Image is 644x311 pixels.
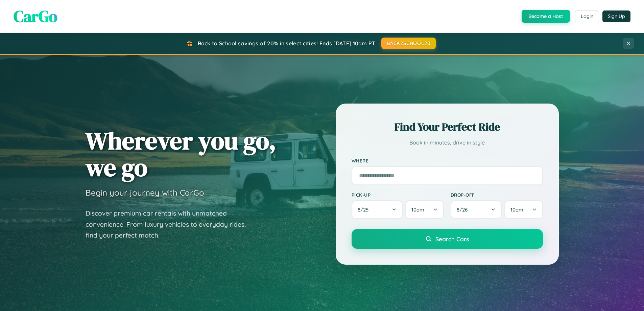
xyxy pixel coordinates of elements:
span: Back to School savings of 20% in select cities! Ends [DATE] 10am PT. [198,40,376,47]
h1: Wherever you go, we go [86,127,276,181]
button: Login [575,10,599,22]
button: BACK2SCHOOL20 [381,38,436,49]
span: 8 / 26 [457,206,471,213]
button: 10am [504,200,543,219]
span: 8 / 25 [358,206,372,213]
button: Search Cars [352,229,543,249]
button: 10am [405,200,444,219]
button: 8/25 [352,200,403,219]
label: Pick-up [352,192,444,198]
span: 10am [411,206,424,213]
label: Where [352,158,543,163]
h2: Find Your Perfect Ride [352,119,543,134]
h3: Begin your journey with CarGo [86,187,204,198]
button: 8/26 [451,200,502,219]
span: CarGo [14,5,57,27]
p: Book in minutes, drive in style [352,138,543,148]
p: Discover premium car rentals with unmatched convenience. From luxury vehicles to everyday rides, ... [86,208,255,241]
button: Sign Up [602,10,630,22]
button: Become a Host [522,10,570,23]
span: 10am [510,206,523,213]
label: Drop-off [451,192,543,198]
span: Search Cars [435,235,469,243]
